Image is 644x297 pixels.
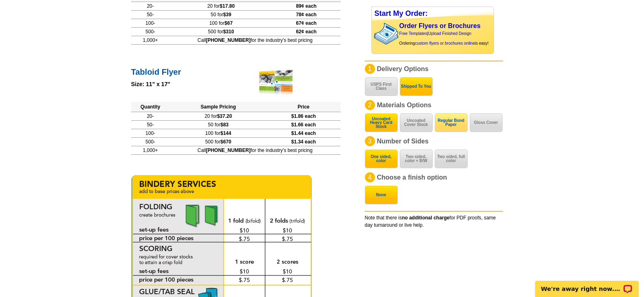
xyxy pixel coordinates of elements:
span: $310 [223,29,234,35]
span: 67¢ each [296,20,317,26]
td: 50- [131,10,170,19]
button: USPS First Class [365,77,398,96]
span: | Ordering is easy! [399,31,489,46]
span: $83 [220,122,228,128]
div: Note that there is for PDF proofs, same day turnaround or live help. [365,211,503,229]
a: custom flyers or brochures online [415,41,475,46]
button: One sided, color [365,150,398,168]
button: None [365,186,398,204]
button: Regular Bond Paper [435,113,468,132]
span: 78¢ each [296,12,317,17]
h2: Tabloid Flyer [131,65,340,77]
td: 1,000+ [131,146,170,154]
div: 4 [365,172,375,182]
td: 100 for [170,129,267,137]
td: 20- [131,2,170,10]
td: 500 for [170,27,272,36]
td: 50 for [170,120,267,129]
span: 89¢ each [296,3,317,9]
div: 1 [365,64,375,74]
img: background image for brochures and flyers arrow [372,20,378,47]
td: 20 for [170,2,272,10]
button: Uncoated Heavy Card Stock [365,113,398,132]
span: $144 [220,130,231,136]
a: Free Templates [399,31,427,36]
span: Number of Sides [377,138,429,145]
span: 62¢ each [296,29,317,35]
span: Choose a finish option [377,174,447,181]
span: $1.86 each [291,113,316,119]
th: Sample Pricing [170,102,267,112]
span: $67 [225,20,233,26]
td: 20 for [170,112,267,120]
button: Gloss Cover [470,113,503,132]
span: $39 [223,12,231,17]
th: Quantity [131,102,170,112]
span: $1.44 each [291,130,316,136]
span: Materials Options [377,102,432,108]
iframe: LiveChat chat widget [530,271,644,297]
a: Order Flyers or Brochures [399,22,481,29]
td: 50- [131,120,170,129]
td: Call for the industry's best pricing [170,146,340,154]
div: Start My Order: [372,7,494,20]
b: no additional charge [402,215,449,221]
img: stack of brochures with custom content [374,20,403,47]
span: $670 [220,139,231,145]
div: 2 [365,100,375,110]
td: Call for the industry's best pricing [170,36,340,44]
span: $1.34 each [291,139,316,145]
th: Price [267,102,340,112]
b: [PHONE_NUMBER] [206,147,251,153]
td: 1,000+ [131,36,170,44]
span: $1.66 each [291,122,316,128]
td: 100- [131,129,170,137]
button: Two sided, color + B/W [400,150,433,168]
td: 500- [131,137,170,146]
td: 50 for [170,10,272,19]
span: $17.80 [220,3,235,9]
a: Upload Finished Design [428,31,471,36]
div: Size: 11" x 17" [131,80,340,89]
span: Delivery Options [377,65,429,72]
td: 20- [131,112,170,120]
div: 3 [365,136,375,146]
td: 100- [131,19,170,27]
button: Shipped To You [400,77,433,96]
b: [PHONE_NUMBER] [206,37,251,43]
td: 100 for [170,19,272,27]
button: Uncoated Cover Stock [400,113,433,132]
td: 500 for [170,137,267,146]
button: Two sided, full color [435,150,468,168]
span: $37.20 [217,113,232,119]
td: 500- [131,27,170,36]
